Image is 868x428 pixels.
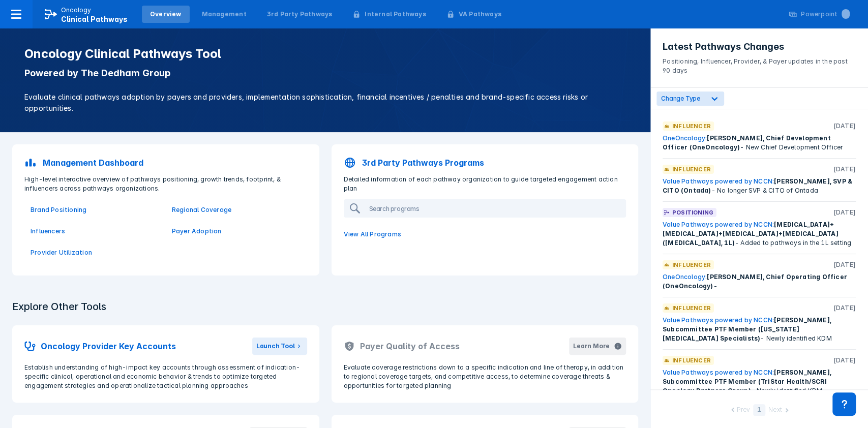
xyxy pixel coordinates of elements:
[365,200,625,217] input: Search programs
[344,363,626,390] p: Evaluate coverage restrictions down to a specific indication and line of therapy, in addition to ...
[672,165,711,174] p: Influencer
[663,221,774,228] a: Value Pathways powered by NCCN:
[663,369,774,376] a: Value Pathways powered by NCCN:
[24,47,626,61] h1: Oncology Clinical Pathways Tool
[142,6,190,23] a: Overview
[833,121,856,131] p: [DATE]
[663,134,831,151] span: [PERSON_NAME], Chief Development Officer (OneOncology)
[663,134,707,142] a: OneOncology:
[663,272,856,291] div: -
[737,405,750,416] div: Prev
[753,404,765,416] div: 1
[833,303,856,313] p: [DATE]
[338,150,633,175] a: 3rd Party Pathways Programs
[61,6,92,15] p: Oncology
[172,227,301,236] a: Payer Adoption
[360,340,460,352] h2: Payer Quality of Access
[833,208,856,217] p: [DATE]
[832,392,856,416] div: Contact Support
[41,340,176,352] h2: Oncology Provider Key Accounts
[24,363,307,390] p: Establish understanding of high-impact key accounts through assessment of indication-specific cli...
[252,338,307,355] button: Launch Tool
[672,260,711,269] p: Influencer
[833,165,856,174] p: [DATE]
[338,175,633,193] p: Detailed information of each pathway organization to guide targeted engagement action plan
[459,10,501,19] div: VA Pathways
[663,316,774,324] a: Value Pathways powered by NCCN:
[43,157,143,169] p: Management Dashboard
[833,260,856,269] p: [DATE]
[663,53,856,75] p: Positioning, Influencer, Provider, & Payer updates in the past 90 days
[663,316,856,343] div: - Newly identified KDM
[663,177,856,195] div: - No longer SVP & CITO of Ontada
[31,205,160,215] a: Brand Positioning
[573,342,610,351] div: Learn More
[365,10,426,19] div: Internal Pathways
[663,368,856,395] div: - Newly identified KDM
[172,205,301,215] a: Regional Coverage
[663,220,856,248] div: - Added to pathways in the 1L setting
[663,316,831,342] span: [PERSON_NAME], Subcommittee PTF Member ([US_STATE] [MEDICAL_DATA] Specialists)
[259,6,341,23] a: 3rd Party Pathways
[6,294,112,319] h3: Explore Other Tools
[672,356,711,365] p: Influencer
[338,224,633,245] a: View All Programs
[672,208,713,217] p: Positioning
[256,342,295,351] div: Launch Tool
[31,248,160,257] a: Provider Utilization
[362,157,484,169] p: 3rd Party Pathways Programs
[194,6,255,23] a: Management
[663,221,839,247] span: [MEDICAL_DATA]+[MEDICAL_DATA]+[MEDICAL_DATA]+[MEDICAL_DATA] ([MEDICAL_DATA], 1L)
[202,10,247,19] div: Management
[768,405,782,416] div: Next
[31,227,160,236] a: Influencers
[18,150,313,175] a: Management Dashboard
[672,121,711,131] p: Influencer
[663,41,856,53] h3: Latest Pathways Changes
[663,369,831,394] span: [PERSON_NAME], Subcommittee PTF Member (TriStar Health/SCRI Oncology Partners Group)
[801,10,850,19] div: Powerpoint
[833,356,856,365] p: [DATE]
[24,91,626,114] p: Evaluate clinical pathways adoption by payers and providers, implementation sophistication, finan...
[663,134,856,152] div: - New Chief Development Officer
[569,338,626,355] button: Learn More
[663,273,847,290] span: [PERSON_NAME], Chief Operating Officer (OneOncology)
[663,273,707,281] a: OneOncology:
[150,10,182,19] div: Overview
[663,177,774,185] a: Value Pathways powered by NCCN:
[267,10,333,19] div: 3rd Party Pathways
[661,95,700,102] span: Change Type
[24,67,626,79] p: Powered by The Dedham Group
[61,15,128,23] span: Clinical Pathways
[18,175,313,193] p: High-level interactive overview of pathways positioning, growth trends, footprint, & influencers ...
[672,303,711,313] p: Influencer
